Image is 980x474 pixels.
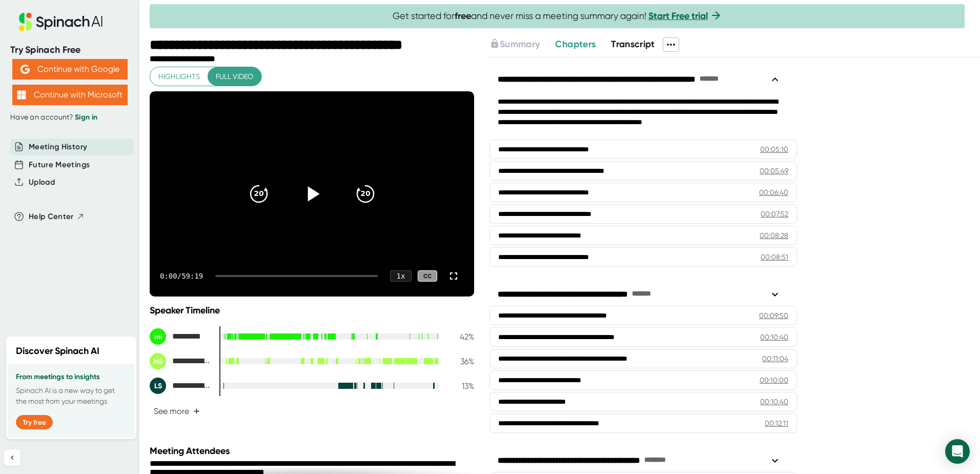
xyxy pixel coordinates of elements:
span: Get started for and never miss a meeting summary again! [393,10,722,22]
p: Spinach AI is a new way to get the most from your meetings [16,385,127,407]
button: Summary [489,37,540,51]
div: 1 x [390,270,412,282]
button: Try free [16,415,53,429]
button: See more+ [150,402,204,420]
div: 00:12:11 [765,418,788,428]
span: Summary [500,38,540,50]
div: maya ivgy [150,328,211,345]
div: Have an account? [10,113,129,122]
div: Meeting Attendees [150,445,477,457]
span: Chapters [555,38,596,50]
div: mi [150,328,166,345]
a: Start Free trial [648,10,708,22]
div: LS [150,378,166,394]
div: 00:09:50 [759,310,788,321]
button: Continue with Microsoft [12,85,128,105]
div: 00:08:28 [760,230,788,241]
img: Aehbyd4JwY73AAAAAElFTkSuQmCC [21,65,30,74]
span: Highlights [158,70,200,83]
div: 00:10:40 [760,397,788,407]
button: Upload [29,176,55,188]
h2: Discover Spinach AI [16,344,99,358]
span: Transcript [611,38,655,50]
div: Open Intercom Messenger [945,439,970,464]
div: 0:00 / 59:19 [160,272,203,280]
div: 00:07:52 [761,209,788,219]
button: Future Meetings [29,159,90,171]
div: 00:08:51 [761,252,788,262]
div: 42 % [448,332,474,342]
div: Speaker Timeline [150,305,474,316]
button: Collapse sidebar [4,449,21,466]
div: 00:11:04 [762,353,788,364]
div: 00:10:00 [760,375,788,385]
b: free [455,10,471,22]
a: Sign in [75,113,97,122]
div: Upgrade to access [489,37,555,52]
span: + [193,407,200,416]
button: Full video [208,67,261,86]
div: 00:05:10 [760,144,788,154]
button: Chapters [555,37,596,51]
div: 36 % [448,357,474,366]
div: 00:06:40 [759,187,788,197]
div: CC [418,270,437,282]
button: Highlights [150,67,208,86]
div: 00:05:49 [760,166,788,176]
div: Manuel Sonnleithner [150,353,211,369]
span: Help Center [29,211,74,223]
div: Try Spinach Free [10,44,129,56]
button: Meeting History [29,141,87,153]
div: Lorenzo Sostre [150,378,211,394]
span: Full video [216,70,253,83]
button: Transcript [611,37,655,51]
h3: From meetings to insights [16,373,127,381]
div: MS [150,353,166,369]
div: 00:10:40 [760,332,788,342]
button: Help Center [29,211,85,223]
button: Continue with Google [12,59,128,80]
div: 13 % [448,381,474,391]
